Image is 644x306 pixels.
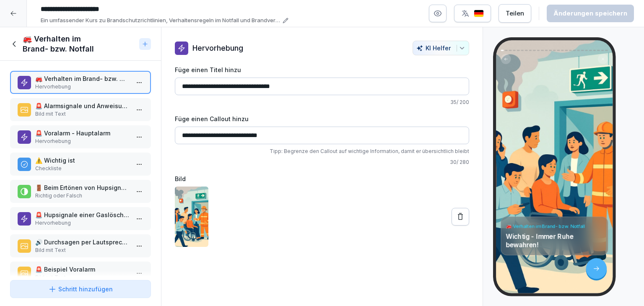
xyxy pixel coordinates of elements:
p: ⚠️ Wichtig ist [35,156,129,165]
label: Füge einen Callout hinzu [175,114,469,123]
label: Bild [175,174,469,183]
p: Hervorhebung [192,42,243,54]
div: 🚨 Hupsignale einer GaslöschanlageHervorhebung [10,207,151,230]
p: Ein umfassender Kurs zu Brandschutzrichtlinien, Verhaltensregeln im Notfall und Brandverhütung. E... [41,16,280,25]
div: Teilen [506,9,524,18]
p: Bild mit Text [35,110,129,118]
p: 30 / 280 [175,158,469,166]
button: Änderungen speichern [547,5,634,22]
div: 🔊 Durchsagen per Lautsprecheranlage (ELA)Bild mit Text [10,234,151,257]
div: KI Helfer [416,44,465,52]
p: 🚨 Hupsignale einer Gaslöschanlage [35,210,129,219]
div: 🚨 Beispiel VoralarmBild mit Text [10,262,151,285]
p: Bild mit Text [35,246,129,254]
div: Schritt hinzufügen [48,285,113,293]
button: Schritt hinzufügen [10,280,151,298]
label: Füge einen Titel hinzu [175,65,469,74]
div: Änderungen speichern [553,9,627,18]
p: 35 / 200 [175,99,469,106]
h4: 🚒 Verhalten im Brand- bzw. Notfall [506,223,603,230]
p: Hervorhebung [35,137,129,145]
div: 🚨 Alarmsignale und Anweisungen beachtenBild mit Text [10,98,151,121]
p: Checkliste [35,165,129,172]
div: 🚪 Beim Ertönen von Hupsignalen einer Gaslöschanlage sollten Sie das Gebäude sofort verlassen.Rich... [10,180,151,203]
p: 🚨 Voralarm - Hauptalarm [35,129,129,137]
div: 🚒 Verhalten im Brand- bzw. NotfallHervorhebung [10,71,151,94]
div: ⚠️ Wichtig istCheckliste [10,153,151,176]
p: Tipp: Begrenze den Callout auf wichtige Information, damit er übersichtlich bleibt [175,148,469,155]
p: Richtig oder Falsch [35,192,129,200]
p: Hervorhebung [35,83,129,91]
img: xs4zl7prjxuhwnm8958ifuoi.png [175,187,208,247]
p: 🚨 Beispiel Voralarm [35,265,129,274]
img: de.svg [474,10,484,18]
p: Hervorhebung [35,219,129,227]
button: Teilen [499,4,531,23]
p: 🔊 Durchsagen per Lautsprecheranlage (ELA) [35,238,129,246]
button: KI Helfer [413,41,469,55]
p: 🚪 Beim Ertönen von Hupsignalen einer Gaslöschanlage sollten Sie das Gebäude sofort verlassen. [35,183,129,192]
p: Wichtig - Immer Ruhe bewahren! [506,232,603,249]
p: 🚨 Alarmsignale und Anweisungen beachten [35,101,129,110]
h1: 🚒 Verhalten im Brand- bzw. Notfall [23,34,136,54]
div: 🚨 Voralarm - HauptalarmHervorhebung [10,125,151,148]
p: 🚒 Verhalten im Brand- bzw. Notfall [35,74,129,83]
